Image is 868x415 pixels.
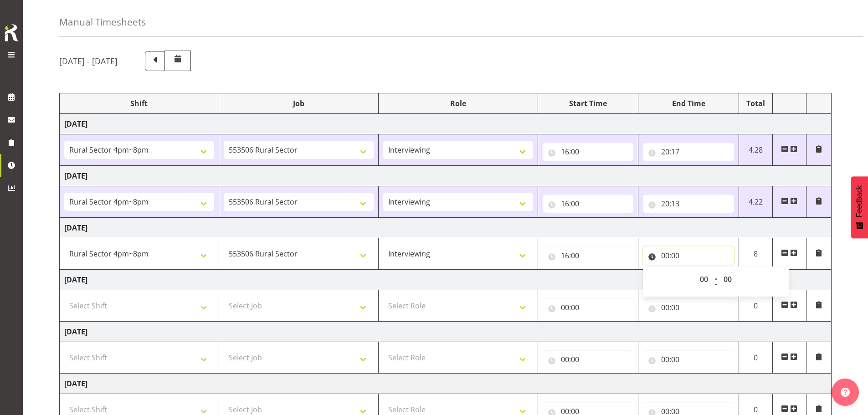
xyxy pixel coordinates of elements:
input: Click to select... [643,298,734,317]
td: 0 [739,342,773,374]
input: Click to select... [543,143,634,161]
td: [DATE] [60,218,832,238]
span: : [714,270,718,293]
input: Click to select... [643,246,734,265]
img: help-xxl-2.png [841,388,850,397]
td: 8 [739,238,773,270]
input: Click to select... [543,195,634,213]
input: Click to select... [543,246,634,265]
td: [DATE] [60,322,832,342]
td: [DATE] [60,270,832,290]
img: Rosterit icon logo [2,23,21,43]
span: Feedback [855,185,863,217]
div: Start Time [543,98,634,109]
td: [DATE] [60,166,832,186]
input: Click to select... [643,350,734,369]
td: 0 [739,290,773,322]
td: [DATE] [60,114,832,134]
input: Click to select... [543,298,634,317]
div: Total [744,98,768,109]
td: [DATE] [60,374,832,394]
button: Feedback - Show survey [851,176,868,238]
div: End Time [643,98,734,109]
div: Role [383,98,533,109]
td: 4.22 [739,186,773,218]
h5: [DATE] - [DATE] [59,56,118,66]
input: Click to select... [643,143,734,161]
td: 4.28 [739,134,773,166]
input: Click to select... [643,195,734,213]
input: Click to select... [543,350,634,369]
div: Shift [64,98,214,109]
div: Job [224,98,374,109]
h4: Manual Timesheets [59,17,146,27]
